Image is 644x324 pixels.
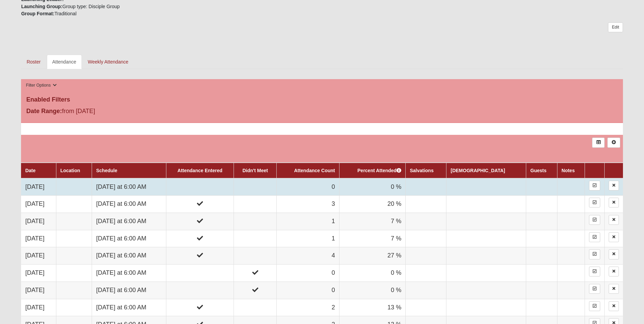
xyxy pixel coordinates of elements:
[21,196,56,213] td: [DATE]
[526,163,557,178] th: Guests
[21,299,56,316] td: [DATE]
[589,215,600,225] a: Enter Attendance
[26,107,62,116] label: Date Range:
[339,282,405,299] td: 0 %
[607,138,620,147] a: Alt+N
[21,178,56,196] td: [DATE]
[92,282,166,299] td: [DATE] at 6:00 AM
[277,196,339,213] td: 3
[92,230,166,247] td: [DATE] at 6:00 AM
[25,168,35,173] a: Date
[277,282,339,299] td: 0
[96,168,117,173] a: Schedule
[339,196,405,213] td: 20 %
[339,247,405,265] td: 27 %
[178,168,222,173] a: Attendance Entered
[21,247,56,265] td: [DATE]
[92,213,166,230] td: [DATE] at 6:00 AM
[21,213,56,230] td: [DATE]
[21,55,46,69] a: Roster
[21,230,56,247] td: [DATE]
[26,96,618,104] h4: Enabled Filters
[294,168,335,173] a: Attendance Count
[589,301,600,311] a: Enter Attendance
[589,198,600,208] a: Enter Attendance
[277,265,339,282] td: 0
[92,178,166,196] td: [DATE] at 6:00 AM
[92,196,166,213] td: [DATE] at 6:00 AM
[446,163,526,178] th: [DEMOGRAPHIC_DATA]
[609,215,619,225] a: Delete
[277,299,339,316] td: 2
[609,249,619,259] a: Delete
[589,181,600,191] a: Enter Attendance
[339,178,405,196] td: 0 %
[609,284,619,294] a: Delete
[589,232,600,242] a: Enter Attendance
[339,265,405,282] td: 0 %
[406,163,446,178] th: Salvations
[609,301,619,311] a: Delete
[21,4,62,9] strong: Launching Group:
[277,247,339,265] td: 4
[277,213,339,230] td: 1
[60,168,80,173] a: Location
[92,265,166,282] td: [DATE] at 6:00 AM
[609,198,619,208] a: Delete
[47,55,82,69] a: Attendance
[92,299,166,316] td: [DATE] at 6:00 AM
[589,249,600,259] a: Enter Attendance
[608,22,623,32] a: Edit
[277,230,339,247] td: 1
[242,168,268,173] a: Didn't Meet
[339,213,405,230] td: 7 %
[82,55,134,69] a: Weekly Attendance
[24,82,59,89] button: Filter Options
[92,247,166,265] td: [DATE] at 6:00 AM
[21,11,54,16] strong: Group Format:
[21,282,56,299] td: [DATE]
[609,267,619,276] a: Delete
[21,265,56,282] td: [DATE]
[589,267,600,276] a: Enter Attendance
[357,168,401,173] a: Percent Attended
[562,168,575,173] a: Notes
[609,181,619,191] a: Delete
[589,284,600,294] a: Enter Attendance
[592,138,605,147] a: Export to Excel
[277,178,339,196] td: 0
[339,230,405,247] td: 7 %
[609,232,619,242] a: Delete
[339,299,405,316] td: 13 %
[21,107,222,118] div: from [DATE]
